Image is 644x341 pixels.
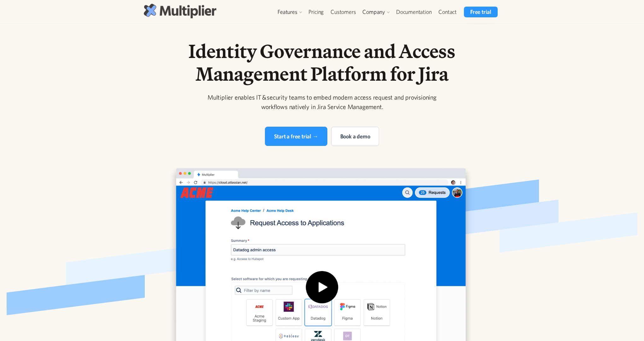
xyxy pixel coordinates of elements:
a: Pricing [305,7,327,17]
div: Features [274,7,305,17]
div: Company [359,7,393,17]
div: Book a demo [340,132,370,141]
div: Multiplier enables IT & security teams to embed modern access request and provisioning workflows ... [201,93,443,112]
a: Documentation [393,7,435,17]
div: Features [278,8,297,16]
a: Start a free trial → [265,127,327,146]
a: Free trial [464,7,498,17]
a: Book a demo [331,127,379,146]
img: Play icon [302,271,342,311]
a: Contact [435,7,460,17]
a: Customers [327,7,359,17]
div: Start a free trial → [274,132,318,141]
h1: Identity Governance and Access Management Platform for Jira [161,40,483,85]
div: Company [362,8,385,16]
